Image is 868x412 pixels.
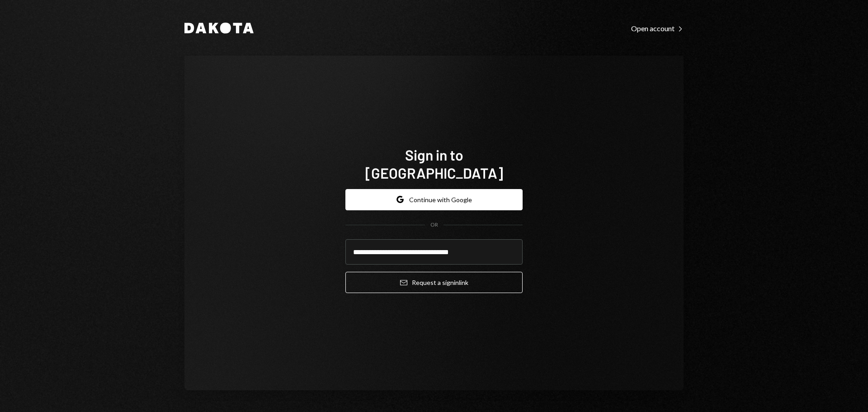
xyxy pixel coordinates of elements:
button: Continue with Google [345,189,523,210]
a: Open account [631,23,684,33]
button: Request a signinlink [345,272,523,293]
div: OR [430,221,438,229]
h1: Sign in to [GEOGRAPHIC_DATA] [345,146,523,182]
div: Open account [631,24,684,33]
